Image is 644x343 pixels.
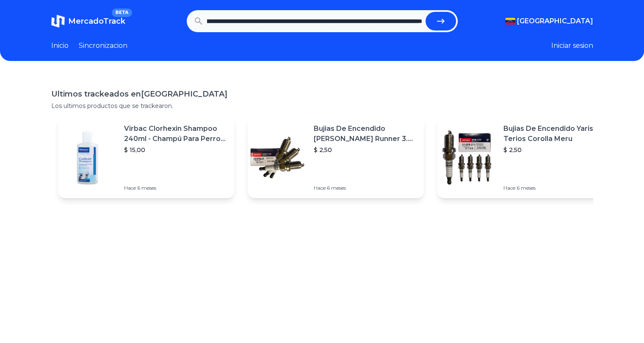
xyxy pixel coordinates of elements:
[51,88,593,100] h1: Ultimos trackeados en [GEOGRAPHIC_DATA]
[503,146,607,154] p: $ 2,50
[314,146,417,154] p: $ 2,50
[51,41,69,51] a: Inicio
[58,117,234,198] a: Featured imageVirbac Clorhexin Shampoo 240ml - Champú Para Perros Y Gatos$ 15,00Hace 6 meses
[124,185,227,191] p: Hace 6 meses
[51,14,65,28] img: MercadoTrack
[124,146,227,154] p: $ 15,00
[551,41,593,51] button: Iniciar sesion
[505,16,593,26] button: [GEOGRAPHIC_DATA]
[505,18,515,25] img: Venezuela
[58,128,117,187] img: Featured image
[112,8,132,17] span: BETA
[503,124,607,144] p: Bujias De Encendido Yaris Terios Corolla Meru
[68,17,125,26] span: MercadoTrack
[124,124,227,144] p: Virbac Clorhexin Shampoo 240ml - Champú Para Perros Y Gatos
[51,102,593,110] p: Los ultimos productos que se trackearon.
[503,185,607,191] p: Hace 6 meses
[248,117,424,198] a: Featured imageBujias De Encendido [PERSON_NAME] Runner 3.4 Tacoma 3.4 Corolla$ 2,50Hace 6 meses
[51,14,125,28] a: MercadoTrackBETA
[248,128,307,187] img: Featured image
[79,41,127,51] a: Sincronizacion
[314,185,417,191] p: Hace 6 meses
[437,128,497,187] img: Featured image
[314,124,417,144] p: Bujias De Encendido [PERSON_NAME] Runner 3.4 Tacoma 3.4 Corolla
[437,117,614,198] a: Featured imageBujias De Encendido Yaris Terios Corolla Meru$ 2,50Hace 6 meses
[517,16,593,26] span: [GEOGRAPHIC_DATA]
